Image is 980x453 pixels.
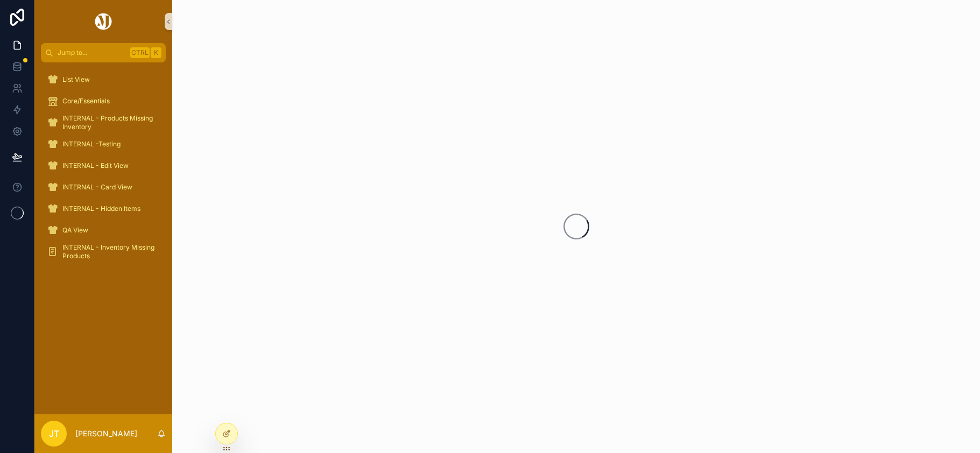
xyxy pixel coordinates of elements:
span: Ctrl [130,47,150,58]
a: Core/Essentials [41,91,166,111]
span: INTERNAL - Inventory Missing Products [62,243,155,260]
a: INTERNAL - Card View [41,178,166,197]
span: K [152,48,160,57]
a: INTERNAL - Products Missing Inventory [41,113,166,132]
span: JT [49,427,59,440]
span: Core/Essentials [62,97,110,105]
a: INTERNAL - Inventory Missing Products [41,242,166,261]
span: QA View [62,226,88,235]
div: scrollable content [34,62,172,275]
span: INTERNAL - Edit View [62,161,129,170]
p: [PERSON_NAME] [75,428,137,439]
a: INTERNAL -Testing [41,135,166,154]
button: Jump to...CtrlK [41,43,166,62]
span: INTERNAL -Testing [62,140,121,148]
a: INTERNAL - Hidden Items [41,199,166,218]
img: App logo [93,13,114,30]
span: Jump to... [58,48,126,57]
span: INTERNAL - Hidden Items [62,204,140,213]
a: QA View [41,221,166,240]
span: INTERNAL - Card View [62,183,132,192]
span: INTERNAL - Products Missing Inventory [62,114,155,131]
a: INTERNAL - Edit View [41,156,166,175]
a: List View [41,70,166,89]
span: List View [62,75,90,84]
